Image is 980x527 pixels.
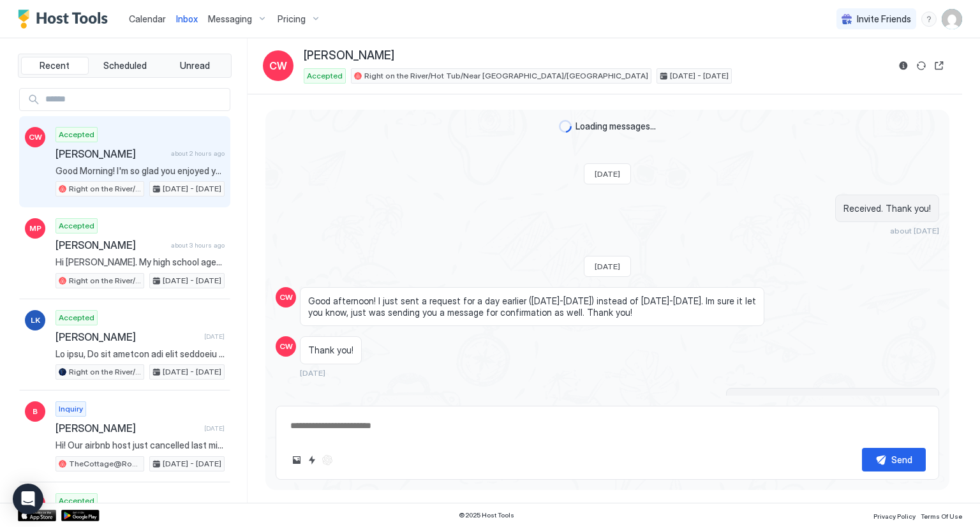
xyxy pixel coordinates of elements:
[843,203,931,214] span: Received. Thank you!
[59,403,83,415] span: Inquiry
[670,70,729,82] span: [DATE] - [DATE]
[204,332,225,341] span: [DATE]
[40,60,70,71] span: Recent
[103,60,147,71] span: Scheduled
[873,508,916,522] a: Privacy Policy
[69,275,141,286] span: Right on the River/Hot Tub/Near [GEOGRAPHIC_DATA]/[GEOGRAPHIC_DATA]
[56,348,225,360] span: Lo ipsu, Do sit ametcon adi elit seddoeiu tempori ut Labor et dol Magna al Enimadm! Veni'q nostru...
[914,58,929,73] button: Sync reservation
[59,220,94,232] span: Accepted
[873,512,916,520] span: Privacy Policy
[18,10,114,29] a: Host Tools Logo
[59,312,94,323] span: Accepted
[33,406,38,417] span: B
[29,223,41,234] span: MP
[29,131,42,143] span: CW
[942,9,962,29] div: User profile
[129,12,166,26] a: Calendar
[921,508,962,522] a: Terms Of Use
[171,149,225,158] span: about 2 hours ago
[308,345,353,356] span: Thank you!
[364,70,648,82] span: Right on the River/Hot Tub/Near [GEOGRAPHIC_DATA]/[GEOGRAPHIC_DATA]
[559,120,572,133] div: loading
[13,484,43,514] div: Open Intercom Messenger
[208,13,252,25] span: Messaging
[163,275,221,286] span: [DATE] - [DATE]
[69,458,141,470] span: TheCottage@Rock Creek/OnWater/HotTub/Hiking/Winery
[890,226,939,235] span: about [DATE]
[308,295,756,318] span: Good afternoon! I just sent a request for a day earlier ([DATE]-[DATE]) instead of [DATE]-[DATE]....
[40,89,230,110] input: Input Field
[163,458,221,470] span: [DATE] - [DATE]
[171,241,225,249] span: about 3 hours ago
[31,315,40,326] span: LK
[176,13,198,24] span: Inbox
[56,256,225,268] span: Hi [PERSON_NAME]. My high school aged daughter and I live in [GEOGRAPHIC_DATA]. We’ll be heading ...
[176,12,198,26] a: Inbox
[300,368,325,378] span: [DATE]
[56,440,225,451] span: Hi! Our airbnb host just cancelled last minute and I am coming from [US_STATE] to meet my girlfri...
[304,452,320,468] button: Quick reply
[91,57,159,75] button: Scheduled
[59,495,94,507] span: Accepted
[204,424,225,433] span: [DATE]
[459,511,514,519] span: © 2025 Host Tools
[279,341,293,352] span: CW
[896,58,911,73] button: Reservation information
[69,183,141,195] span: Right on the River/Hot Tub/Near [GEOGRAPHIC_DATA]/[GEOGRAPHIC_DATA]
[56,147,166,160] span: [PERSON_NAME]
[857,13,911,25] span: Invite Friends
[932,58,947,73] button: Open reservation
[891,453,912,466] div: Send
[269,58,287,73] span: CW
[21,57,89,75] button: Recent
[921,512,962,520] span: Terms Of Use
[304,48,394,63] span: [PERSON_NAME]
[289,452,304,468] button: Upload image
[163,183,221,195] span: [DATE] - [DATE]
[56,422,199,434] span: [PERSON_NAME]
[59,129,94,140] span: Accepted
[161,57,228,75] button: Unread
[18,510,56,521] a: App Store
[129,13,166,24] span: Calendar
[279,292,293,303] span: CW
[862,448,926,471] button: Send
[163,366,221,378] span: [DATE] - [DATE]
[56,165,225,177] span: Good Morning! I'm so glad you enjoyed your stay. And very much appreciate the review. It certainl...
[595,262,620,271] span: [DATE]
[180,60,210,71] span: Unread
[595,169,620,179] span: [DATE]
[921,11,937,27] div: menu
[575,121,656,132] span: Loading messages...
[18,54,232,78] div: tab-group
[61,510,100,521] a: Google Play Store
[278,13,306,25] span: Pricing
[307,70,343,82] span: Accepted
[56,239,166,251] span: [PERSON_NAME]
[69,366,141,378] span: Right on the River/Hot Tub/Near [GEOGRAPHIC_DATA]/[GEOGRAPHIC_DATA]
[56,330,199,343] span: [PERSON_NAME]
